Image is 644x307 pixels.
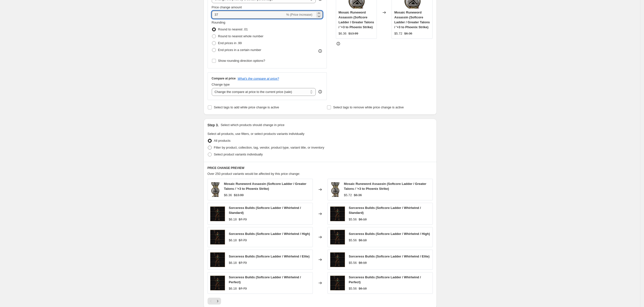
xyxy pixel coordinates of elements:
span: Select tags to add while price change is active [214,105,279,109]
div: $5.56 [349,260,357,265]
img: GTPS_07fb3c4b-b24d-4e98-8715-31be8426bde8_80x.png [210,182,220,197]
div: $5.56 [349,286,357,291]
img: sorceress-builds-d2bits-11857_80x.png [210,206,225,221]
span: Show rounding direction options? [218,59,265,63]
span: Mosaic Runeword Assassin (Softcore Ladder / Greater Talons / '+3 to Phoenix Strike) [224,182,306,191]
span: End prices in .99 [218,41,242,45]
button: Next [214,298,221,305]
img: sorceress-builds-d2bits-11857_80x.png [330,206,345,221]
span: Price change amount [212,5,242,9]
span: Sorceress Builds (Softcore Ladder / Whirlwind / High) [229,232,310,236]
strike: $6.36 [354,193,362,198]
span: Round to nearest whole number [218,34,263,38]
img: sorceress-builds-d2bits-11857_80x.png [330,230,345,244]
strike: $6.36 [404,31,412,36]
span: Sorceress Builds (Softcore Ladder / Whirlwind / Standard) [229,206,301,215]
strike: $13.99 [348,31,358,36]
span: Select tags to remove while price change is active [333,105,404,109]
span: Sorceress Builds (Softcore Ladder / Whirlwind / Elite) [349,255,430,258]
span: Sorceress Builds (Softcore Ladder / Whirlwind / High) [349,232,430,236]
div: $5.56 [349,238,357,243]
img: sorceress-builds-d2bits-11857_80x.png [210,276,225,290]
p: Select which products should change in price [221,123,284,128]
h3: Compare at price [212,77,236,80]
span: End prices in a certain number [218,48,261,52]
img: sorceress-builds-d2bits-11857_80x.png [330,276,345,290]
div: $5.72 [344,193,352,198]
strike: $6.18 [359,286,367,291]
strike: $6.18 [359,238,367,243]
span: Sorceress Builds (Softcore Ladder / Whirlwind / Elite) [229,255,310,258]
strike: $7.73 [239,217,247,222]
span: % (Price increase) [286,13,312,16]
img: sorceress-builds-d2bits-11857_80x.png [210,230,225,244]
span: Mosaic Runeword Assassin (Softcore Ladder / Greater Talons / '+3 to Phoenix Strike) [344,182,426,191]
div: $6.18 [229,286,237,291]
strike: $6.18 [359,217,367,222]
div: $5.56 [349,217,357,222]
img: GTPS_07fb3c4b-b24d-4e98-8715-31be8426bde8_80x.png [330,182,340,197]
span: Over 250 product variants would be affected by this price change: [208,172,300,176]
strike: $13.99 [234,193,244,198]
span: Select product variants individually [214,153,263,156]
strike: $6.18 [359,260,367,265]
strike: $7.73 [239,238,247,243]
span: Sorceress Builds (Softcore Ladder / Whirlwind / Standard) [349,206,421,215]
div: $6.18 [229,238,237,243]
button: What's the compare at price? [238,77,279,80]
strike: $7.73 [239,286,247,291]
span: Round to nearest .01 [218,27,248,31]
h2: Step 3. [208,123,219,128]
div: $6.36 [339,31,347,36]
div: $6.18 [229,260,237,265]
span: Change type [212,83,230,86]
nav: Pagination [208,298,221,305]
img: sorceress-builds-d2bits-11857_80x.png [330,252,345,267]
h6: PRICE CHANGE PREVIEW [208,166,433,170]
span: Mosaic Runeword Assassin (Softcore Ladder / Greater Talons / '+3 to Phoenix Strike) [394,11,430,29]
div: help [318,89,323,94]
span: Sorceress Builds (Softcore Ladder / Whirlwind / Perfect) [229,275,301,284]
img: sorceress-builds-d2bits-11857_80x.png [210,252,225,267]
span: Filter by product, collection, tag, vendor, product type, variant title, or inventory [214,146,324,149]
span: Rounding [212,21,225,24]
span: All products [214,139,231,142]
span: Sorceress Builds (Softcore Ladder / Whirlwind / Perfect) [349,275,421,284]
span: Mosaic Runeword Assassin (Softcore Ladder / Greater Talons / '+3 to Phoenix Strike) [339,11,374,29]
div: $5.72 [394,31,402,36]
input: -15 [212,11,285,19]
div: $6.36 [224,193,232,198]
div: $6.18 [229,217,237,222]
span: Select all products, use filters, or select products variants individually [208,132,304,136]
strike: $7.73 [239,260,247,265]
